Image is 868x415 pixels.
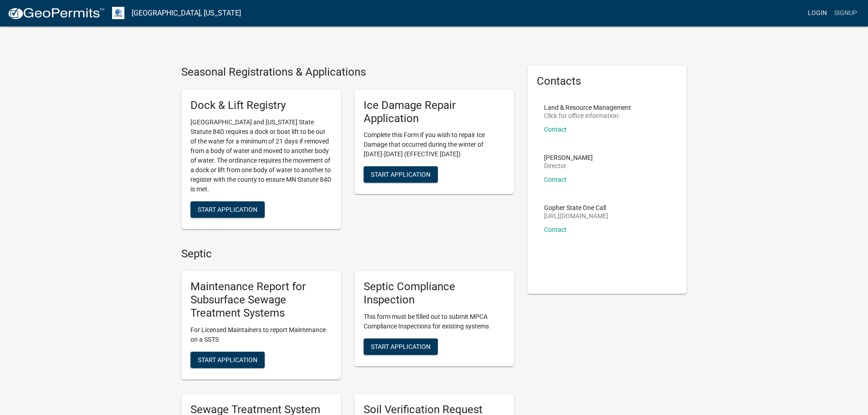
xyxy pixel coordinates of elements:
[537,75,678,88] h5: Contacts
[364,166,438,183] button: Start Application
[181,247,514,261] h4: Septic
[544,126,567,133] a: Contact
[371,343,431,350] span: Start Application
[831,5,861,22] a: Signup
[190,352,265,368] button: Start Application
[364,312,505,331] p: This form must be filled out to submit MPCA Compliance Inspections for existing systems
[364,99,505,125] h5: Ice Damage Repair Application
[544,205,608,211] p: Gopher State One Call
[190,201,265,218] button: Start Application
[181,66,514,79] h4: Seasonal Registrations & Applications
[544,226,567,233] a: Contact
[132,5,241,21] a: [GEOGRAPHIC_DATA], [US_STATE]
[198,205,257,213] span: Start Application
[544,163,593,169] p: Director
[544,104,631,111] p: Land & Resource Management
[544,154,593,161] p: [PERSON_NAME]
[544,213,608,219] p: [URL][DOMAIN_NAME]
[198,356,257,363] span: Start Application
[364,338,438,355] button: Start Application
[544,176,567,183] a: Contact
[364,130,505,159] p: Complete this Form if you wish to repair Ice Damage that occurred during the winter of [DATE]-[DA...
[112,7,124,19] img: Otter Tail County, Minnesota
[371,171,431,178] span: Start Application
[190,325,332,344] p: For Licensed Maintainers to report Maintenance on a SSTS
[190,99,332,112] h5: Dock & Lift Registry
[544,113,631,119] p: Click for office information:
[804,5,831,22] a: Login
[190,280,332,319] h5: Maintenance Report for Subsurface Sewage Treatment Systems
[190,118,332,194] p: [GEOGRAPHIC_DATA] and [US_STATE] State Statute 84D requires a dock or boat lift to be out of the ...
[364,280,505,307] h5: Septic Compliance Inspection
